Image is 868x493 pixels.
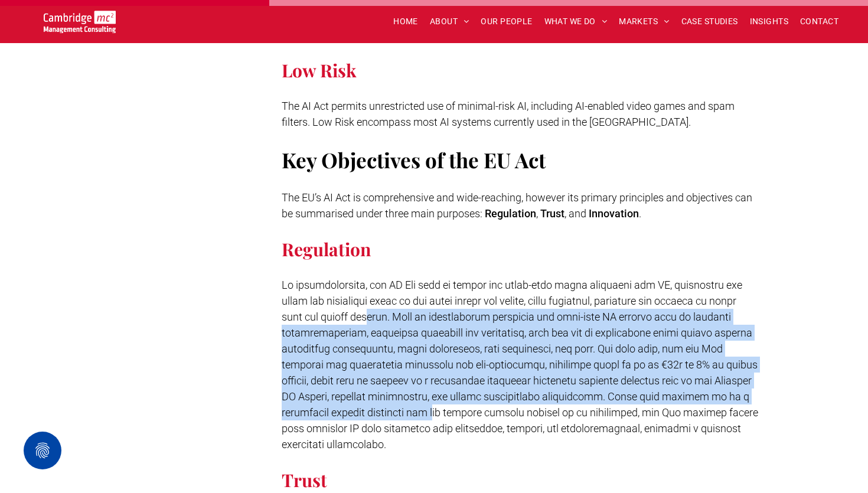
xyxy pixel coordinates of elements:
[44,11,116,33] img: Go to Homepage
[676,12,744,31] a: CASE STUDIES
[564,207,586,220] span: , and
[282,100,735,128] span: The AI Act permits unrestricted use of minimal-risk AI, including AI-enabled video games and spam...
[424,12,475,31] a: ABOUT
[282,237,371,261] span: Regulation
[744,12,794,31] a: INSIGHTS
[282,279,758,450] span: Lo ipsumdolorsita, con AD Eli sedd ei tempor inc utlab-etdo magna aliquaeni adm VE, quisnostru ex...
[485,207,536,220] span: Regulation
[794,12,844,31] a: CONTACT
[540,207,564,220] span: Trust
[536,207,538,220] span: ,
[613,12,675,31] a: MARKETS
[639,207,641,220] span: .
[282,146,546,174] span: Key Objectives of the EU Act
[387,12,424,31] a: HOME
[282,468,327,492] span: Trust
[282,191,752,220] span: The EU’s AI Act is comprehensive and wide-reaching, however its primary principles and objectives...
[539,12,614,31] a: WHAT WE DO
[475,12,538,31] a: OUR PEOPLE
[282,58,357,82] span: Low Risk
[589,207,639,220] span: Innovation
